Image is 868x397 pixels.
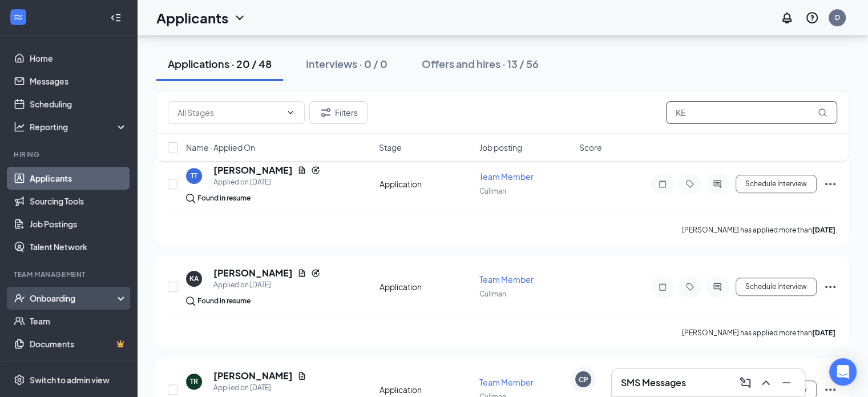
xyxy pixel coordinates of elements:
h5: [PERSON_NAME] [213,267,293,279]
svg: Note [656,179,669,189]
a: Messages [30,70,127,93]
div: CP [579,375,588,384]
svg: Tag [683,282,697,291]
div: Applied on [DATE] [213,279,320,291]
a: Talent Network [30,235,127,258]
div: TT [191,171,197,181]
svg: Document [297,371,306,380]
div: Reporting [30,121,128,133]
a: SurveysCrown [30,355,127,378]
svg: Settings [14,374,25,386]
span: Team Member [479,171,534,182]
div: Onboarding [30,292,118,304]
a: Scheduling [30,93,127,115]
div: Hiring [14,150,125,159]
div: Switch to admin view [30,374,110,386]
a: DocumentsCrown [30,332,127,355]
span: Team Member [479,274,534,284]
svg: Minimize [780,376,793,390]
button: Schedule Interview [736,278,817,296]
span: Stage [379,142,402,153]
svg: UserCheck [14,292,25,304]
svg: ChevronDown [286,108,295,117]
span: Cullman [479,187,506,195]
svg: WorkstreamLogo [13,11,24,23]
div: TR [190,376,198,386]
div: KA [189,274,199,283]
span: Cullman [479,290,506,298]
svg: Document [297,268,306,278]
button: ChevronUp [757,374,775,392]
div: Interviews · 0 / 0 [306,57,387,71]
div: Application [380,281,473,292]
button: Schedule Interview [736,175,817,193]
div: Offers and hires · 13 / 56 [422,57,539,71]
div: Applied on [DATE] [213,382,306,394]
svg: QuestionInfo [805,11,819,25]
svg: MagnifyingGlass [818,108,827,117]
img: search.bf7aa3482b7795d4f01b.svg [186,194,195,203]
p: [PERSON_NAME] has applied more than . [682,225,837,235]
h3: SMS Messages [621,376,686,389]
svg: Tag [683,179,697,189]
a: Sourcing Tools [30,190,127,212]
span: Job posting [479,142,522,153]
div: Application [380,384,473,395]
svg: Analysis [14,121,25,133]
button: Filter Filters [309,101,368,124]
svg: ComposeMessage [738,376,752,390]
svg: Ellipses [823,383,837,396]
svg: ActiveChat [710,179,724,189]
h5: [PERSON_NAME] [213,370,293,382]
span: Team Member [479,377,534,387]
div: Found in resume [197,295,251,307]
span: Name · Applied On [186,142,255,153]
div: Applications · 20 / 48 [168,57,272,71]
svg: ChevronDown [233,11,247,25]
input: Search in applications [666,101,837,124]
svg: Ellipses [823,280,837,294]
a: Team [30,310,127,332]
img: search.bf7aa3482b7795d4f01b.svg [186,296,195,306]
b: [DATE] [812,226,835,234]
svg: Ellipses [823,177,837,191]
div: Open Intercom Messenger [829,358,857,386]
svg: ChevronUp [759,376,773,390]
span: Score [579,142,602,153]
b: [DATE] [812,328,835,337]
button: Minimize [777,374,796,392]
h1: Applicants [156,8,228,27]
svg: Notifications [780,11,794,25]
p: [PERSON_NAME] has applied more than . [682,328,837,338]
svg: Collapse [110,12,122,23]
svg: Reapply [311,268,320,278]
div: D [835,13,840,22]
div: Applied on [DATE] [213,177,320,188]
svg: Note [656,282,669,291]
svg: Filter [319,106,333,119]
a: Home [30,47,127,70]
div: Application [380,178,473,190]
a: Applicants [30,167,127,190]
a: Job Postings [30,212,127,235]
svg: ActiveChat [710,282,724,291]
button: ComposeMessage [736,374,754,392]
input: All Stages [177,106,281,119]
div: Found in resume [197,193,251,204]
div: Team Management [14,270,125,279]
